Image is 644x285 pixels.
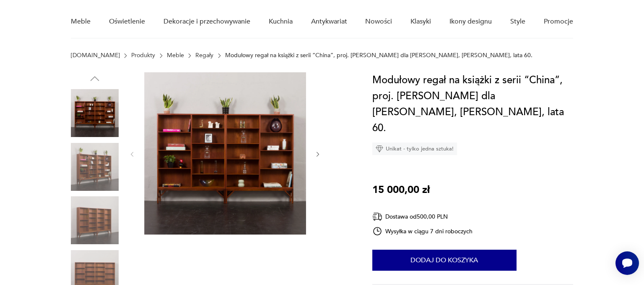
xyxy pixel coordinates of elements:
img: Ikona diamentu [376,145,383,153]
button: Dodaj do koszyka [372,250,517,271]
img: Zdjęcie produktu Modułowy regał na książki z serii “China”, proj. Borge Mogensen dla C. M. Madsen... [71,143,119,191]
a: Oświetlenie [109,5,145,38]
a: Klasyki [410,5,431,38]
p: Modułowy regał na książki z serii “China”, proj. [PERSON_NAME] dla [PERSON_NAME], [PERSON_NAME], ... [225,52,532,59]
div: Wysyłka w ciągu 7 dni roboczych [372,226,473,236]
a: [DOMAIN_NAME] [71,52,120,59]
a: Produkty [131,52,155,59]
a: Style [510,5,525,38]
img: Zdjęcie produktu Modułowy regał na książki z serii “China”, proj. Borge Mogensen dla C. M. Madsen... [71,89,119,137]
a: Regały [195,52,213,59]
a: Ikony designu [449,5,492,38]
a: Dekoracje i przechowywanie [164,5,250,38]
img: Zdjęcie produktu Modułowy regał na książki z serii “China”, proj. Borge Mogensen dla C. M. Madsen... [71,196,119,244]
div: Unikat - tylko jedna sztuka! [372,142,457,155]
p: 15 000,00 zł [372,182,430,198]
a: Meble [167,52,184,59]
a: Meble [71,5,91,38]
a: Kuchnia [269,5,293,38]
img: Zdjęcie produktu Modułowy regał na książki z serii “China”, proj. Borge Mogensen dla C. M. Madsen... [144,72,306,235]
a: Promocje [544,5,573,38]
a: Nowości [365,5,392,38]
div: Dostawa od 500,00 PLN [372,211,473,222]
img: Ikona dostawy [372,211,382,222]
h1: Modułowy regał na książki z serii “China”, proj. [PERSON_NAME] dla [PERSON_NAME], [PERSON_NAME], ... [372,72,573,136]
a: Antykwariat [311,5,347,38]
iframe: Smartsupp widget button [615,251,639,275]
